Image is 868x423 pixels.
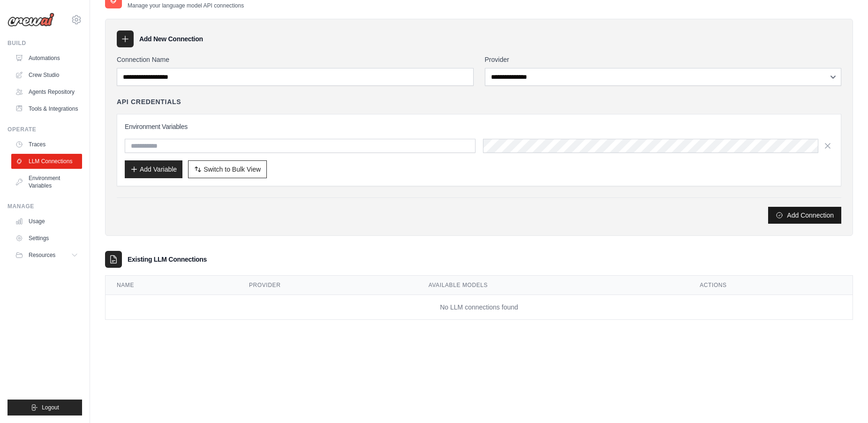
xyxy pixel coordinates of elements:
a: Traces [11,137,82,152]
a: Settings [11,231,82,246]
button: Logout [8,400,82,415]
span: Switch to Bulk View [204,165,261,174]
th: Name [106,276,238,295]
a: Environment Variables [11,171,82,193]
th: Actions [688,276,853,295]
div: Build [8,39,82,47]
a: Automations [11,51,82,66]
label: Provider [485,55,842,64]
button: Switch to Bulk View [188,160,267,178]
span: Logout [42,404,59,411]
th: Provider [238,276,417,295]
a: Agents Repository [11,84,82,99]
button: Add Variable [125,160,182,178]
h4: API Credentials [117,97,181,106]
button: Add Connection [768,207,841,224]
a: LLM Connections [11,154,82,169]
td: No LLM connections found [106,295,853,320]
h3: Add New Connection [139,34,203,44]
div: Manage [8,203,82,210]
a: Tools & Integrations [11,101,82,116]
label: Connection Name [117,55,474,64]
span: Resources [29,251,55,259]
button: Resources [11,248,82,263]
h3: Environment Variables [125,122,833,131]
img: Logo [8,13,54,27]
a: Usage [11,214,82,229]
h3: Existing LLM Connections [128,255,207,264]
p: Manage your language model API connections [128,2,244,9]
div: Operate [8,126,82,133]
a: Crew Studio [11,68,82,83]
th: Available Models [417,276,688,295]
